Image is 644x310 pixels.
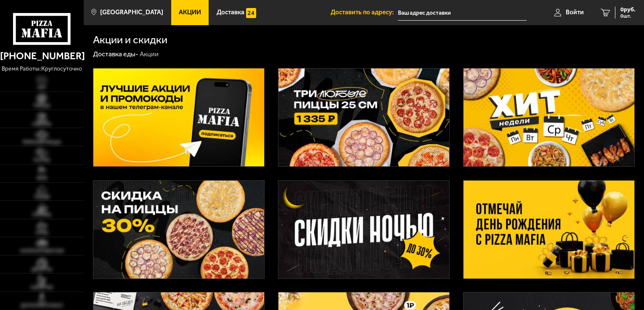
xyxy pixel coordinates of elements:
[93,50,138,58] a: Доставка еды-
[93,34,167,45] h1: Акции и скидки
[398,5,527,21] input: Ваш адрес доставки
[140,50,159,59] div: Акции
[217,9,244,16] span: Доставка
[246,8,256,18] img: 15daf4d41897b9f0e9f617042186c801.svg
[100,9,163,16] span: [GEOGRAPHIC_DATA]
[331,9,398,16] span: Доставить по адресу:
[566,9,584,16] span: Войти
[620,13,636,18] span: 0 шт.
[620,7,636,13] span: 0 руб.
[179,9,201,16] span: Акции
